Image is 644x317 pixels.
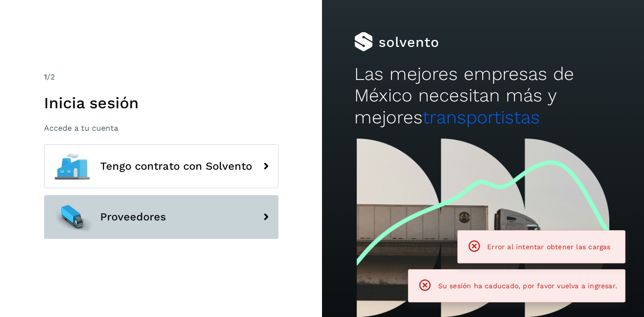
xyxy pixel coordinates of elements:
p: Accede a tu cuenta [44,123,279,133]
button: Tengo contrato con Solvento [44,144,279,188]
span: transportistas [423,107,540,128]
div: /2 [44,71,279,83]
span: Error al intentar obtener las cargas [487,243,610,251]
span: 1 [44,72,47,81]
span: Su sesión ha caducado, por favor vuelva a ingresar. [438,282,617,290]
h1: Inicia sesión [44,94,279,112]
span: Proveedores [100,211,166,223]
button: Proveedores [44,195,279,239]
span: Tengo contrato con Solvento [100,160,252,172]
h2: Las mejores empresas de México necesitan más y mejores [354,63,612,128]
